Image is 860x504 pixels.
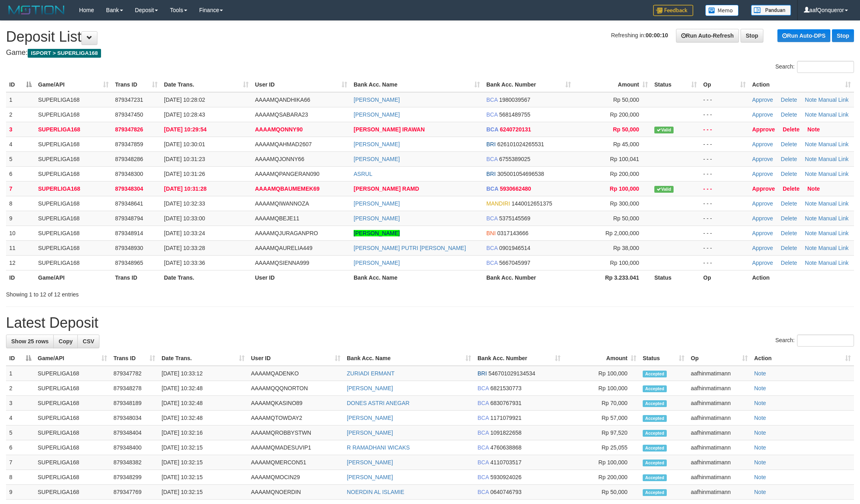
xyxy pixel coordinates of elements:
[255,245,312,251] span: AAAAMQAURELIA449
[6,381,34,396] td: 2
[6,211,35,226] td: 9
[781,260,797,266] a: Delete
[613,245,639,251] span: Rp 38,000
[610,171,639,177] span: Rp 200,000
[255,111,308,118] span: AAAAMQSABARA23
[752,215,773,222] a: Approve
[818,230,849,236] a: Manual Link
[6,107,35,122] td: 2
[53,335,78,348] a: Copy
[110,411,158,425] td: 879348034
[613,141,639,147] span: Rp 45,000
[818,141,849,147] a: Manual Link
[781,141,797,147] a: Delete
[818,156,849,162] a: Manual Link
[34,351,110,366] th: Game/API: activate to sort column ascending
[6,287,352,298] div: Showing 1 to 12 of 12 entries
[6,166,35,181] td: 6
[783,185,799,192] a: Delete
[610,200,639,207] span: Rp 300,000
[805,171,817,177] a: Note
[643,385,667,392] span: Accepted
[354,126,425,133] a: [PERSON_NAME] IRAWAN
[486,260,498,266] span: BCA
[832,29,854,42] a: Stop
[115,185,143,192] span: 879348304
[115,245,143,251] span: 879348930
[752,260,773,266] a: Approve
[490,400,522,406] span: Copy 6830767931 to clipboard
[783,126,799,133] a: Delete
[651,270,700,285] th: Status
[478,370,487,377] span: BRI
[34,396,110,411] td: SUPERLIGA168
[474,351,564,366] th: Bank Acc. Number: activate to sort column ascending
[486,111,498,118] span: BCA
[6,255,35,270] td: 12
[500,126,531,133] span: Copy 6240720131 to clipboard
[35,137,112,151] td: SUPERLIGA168
[574,270,651,285] th: Rp 3.233.041
[688,411,751,425] td: aafhinmatimann
[486,171,496,177] span: BRI
[805,200,817,207] a: Note
[110,425,158,440] td: 879348404
[158,411,248,425] td: [DATE] 10:32:48
[807,126,820,133] a: Note
[347,415,393,421] a: [PERSON_NAME]
[110,440,158,455] td: 879348400
[749,270,854,285] th: Action
[700,181,749,196] td: - - -
[688,366,751,381] td: aafhinmatimann
[344,351,474,366] th: Bank Acc. Name: activate to sort column ascending
[35,181,112,196] td: SUPERLIGA168
[347,459,393,466] a: [PERSON_NAME]
[700,211,749,226] td: - - -
[499,97,530,103] span: Copy 1980039567 to clipboard
[805,230,817,236] a: Note
[248,381,344,396] td: AAAAMQQQNORTON
[754,429,766,436] a: Note
[499,245,530,251] span: Copy 0901946514 to clipboard
[354,171,372,177] a: ASRUL
[6,181,35,196] td: 7
[161,77,252,92] th: Date Trans.: activate to sort column ascending
[164,111,205,118] span: [DATE] 10:28:43
[781,156,797,162] a: Delete
[486,141,496,147] span: BRI
[35,226,112,240] td: SUPERLIGA168
[6,411,34,425] td: 4
[805,111,817,118] a: Note
[781,230,797,236] a: Delete
[805,141,817,147] a: Note
[164,245,205,251] span: [DATE] 10:33:28
[754,415,766,421] a: Note
[643,371,667,377] span: Accepted
[486,185,498,192] span: BCA
[752,97,773,103] a: Approve
[6,335,54,348] a: Show 25 rows
[255,141,312,147] span: AAAAMQAHMAD2607
[499,215,530,222] span: Copy 5375145569 to clipboard
[77,335,99,348] a: CSV
[654,186,674,193] span: Valid transaction
[490,429,522,436] span: Copy 1091822658 to clipboard
[497,230,528,236] span: Copy 0317143666 to clipboard
[490,415,522,421] span: Copy 1171079921 to clipboard
[741,29,763,42] a: Stop
[158,425,248,440] td: [DATE] 10:32:16
[354,260,400,266] a: [PERSON_NAME]
[115,156,143,162] span: 879348286
[255,215,299,222] span: AAAAMQBEJE11
[700,151,749,166] td: - - -
[6,240,35,255] td: 11
[255,260,309,266] span: AAAAMQSIENNA999
[781,97,797,103] a: Delete
[781,171,797,177] a: Delete
[35,211,112,226] td: SUPERLIGA168
[35,240,112,255] td: SUPERLIGA168
[164,97,205,103] span: [DATE] 10:28:02
[347,444,410,451] a: R RAMADHANI WICAKS
[700,137,749,151] td: - - -
[564,440,639,455] td: Rp 25,055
